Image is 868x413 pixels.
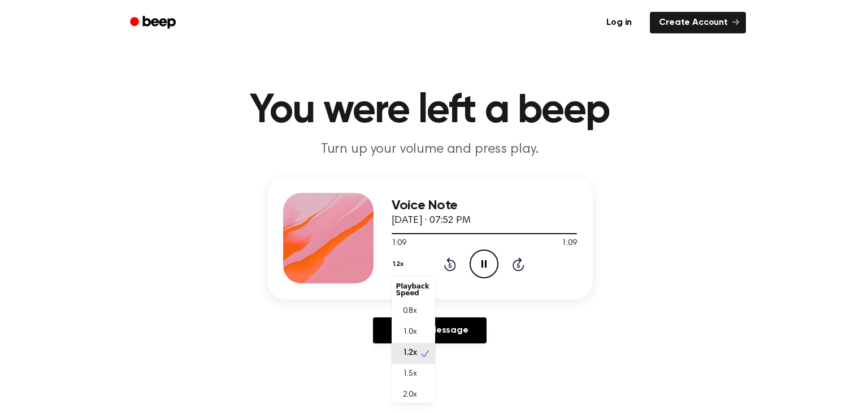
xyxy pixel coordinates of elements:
[403,389,417,401] span: 2.0x
[392,255,408,274] button: 1.2x
[392,276,435,403] div: 1.2x
[403,347,417,359] span: 1.2x
[403,326,417,338] span: 1.0x
[403,306,417,317] span: 0.8x
[403,368,417,380] span: 1.5x
[392,278,435,301] div: Playback Speed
